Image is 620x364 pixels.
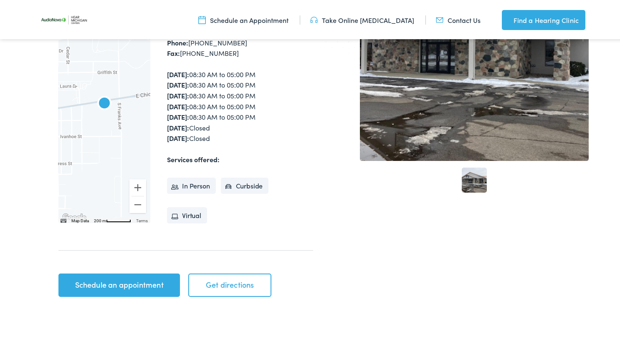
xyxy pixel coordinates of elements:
strong: Services offered: [167,153,220,162]
li: Virtual [167,206,207,222]
li: In Person [167,176,216,193]
a: Get directions [188,272,271,295]
strong: Fax: [167,47,180,56]
strong: [DATE]: [167,89,189,98]
a: Terms (opens in new tab) [136,217,148,221]
strong: [DATE]: [167,110,189,120]
strong: [DATE]: [167,121,189,131]
strong: [DATE]: [167,78,189,88]
div: 08:30 AM to 05:00 PM 08:30 AM to 05:00 PM 08:30 AM to 05:00 PM 08:30 AM to 05:00 PM 08:30 AM to 0... [167,68,313,142]
strong: [DATE]: [167,68,189,77]
a: Contact Us [436,14,481,23]
img: utility icon [436,14,443,23]
a: Open this area in Google Maps (opens a new window) [61,211,88,221]
button: Zoom in [129,178,146,194]
img: utility icon [198,14,206,23]
a: Take Online [MEDICAL_DATA] [310,14,414,23]
div: [PHONE_NUMBER] [PHONE_NUMBER] [167,36,313,57]
button: Zoom out [129,195,146,211]
img: utility icon [502,13,509,23]
span: 200 m [94,217,106,221]
img: utility icon [310,14,318,23]
button: Map Data [71,216,89,222]
strong: Phone: [167,36,188,45]
a: Find a Hearing Clinic [502,8,585,28]
img: Google [61,211,88,221]
strong: [DATE]: [167,100,189,109]
div: AudioNova [91,89,118,116]
strong: [DATE]: [167,132,189,141]
a: Schedule an appointment [58,272,180,295]
a: Schedule an Appointment [198,14,288,23]
a: 1 [462,166,487,191]
li: Curbside [221,176,269,193]
button: Keyboard shortcuts [61,216,66,222]
button: Map Scale: 200 m per 56 pixels [91,216,134,221]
